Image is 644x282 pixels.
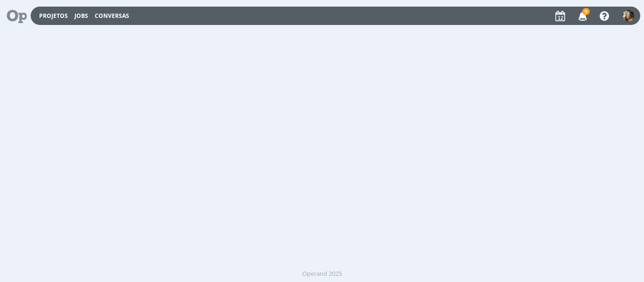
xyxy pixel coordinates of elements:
a: Conversas [95,12,129,20]
a: Projetos [39,12,68,20]
button: Jobs [72,12,91,20]
img: L [622,10,634,22]
button: Projetos [36,12,71,20]
button: Conversas [92,12,132,20]
button: L [622,8,635,24]
a: Jobs [74,12,88,20]
span: 9 [582,8,590,15]
button: 9 [572,8,592,24]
